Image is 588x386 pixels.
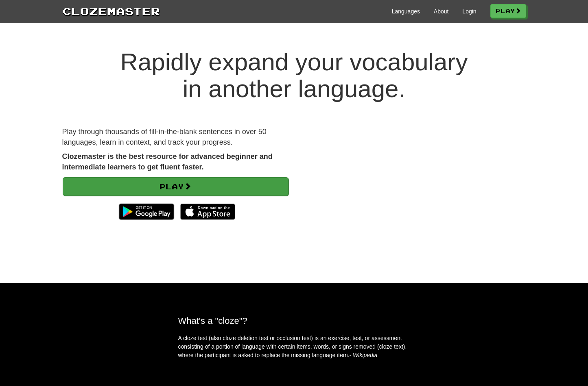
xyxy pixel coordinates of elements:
[178,334,410,360] p: A cloze test (also cloze deletion test or occlusion test) is an exercise, test, or assessment con...
[392,7,420,15] a: Languages
[350,352,378,358] em: - Wikipedia
[62,3,160,18] a: Clozemaster
[62,127,288,147] p: Play through thousands of fill-in-the-blank sentences in over 50 languages, learn in context, and...
[178,316,410,326] h2: What's a "cloze"?
[63,177,289,196] a: Play
[490,4,526,18] a: Play
[115,200,178,224] img: Get it on Google Play
[180,204,235,220] img: Download_on_the_App_Store_Badge_US-UK_135x40-25178aeef6eb6b83b96f5f2d004eda3bffbb37122de64afbaef7...
[62,152,273,171] strong: Clozemaster is the best resource for advanced beginner and intermediate learners to get fluent fa...
[434,7,449,15] a: About
[462,7,476,15] a: Login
